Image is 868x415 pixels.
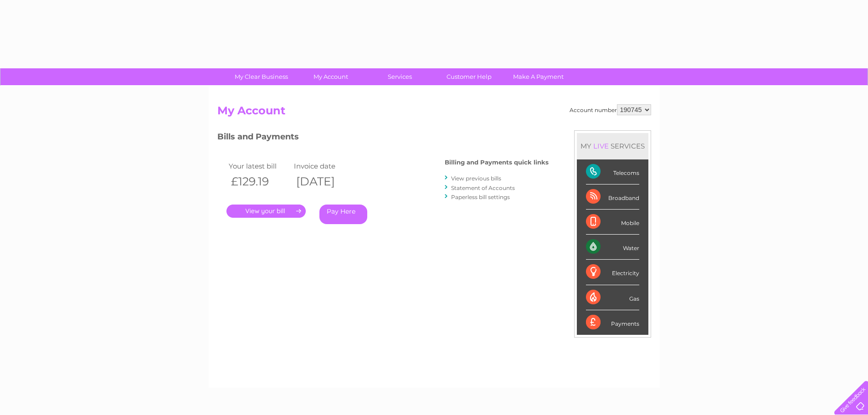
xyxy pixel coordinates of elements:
div: Mobile [586,210,639,235]
div: Broadband [586,184,639,210]
th: £129.19 [226,172,292,191]
h3: Bills and Payments [217,130,549,146]
a: Services [362,68,437,85]
h2: My Account [217,104,651,122]
a: Customer Help [431,68,507,85]
td: Invoice date [292,160,357,172]
div: Telecoms [586,159,639,184]
div: Payments [586,310,639,335]
div: LIVE [591,142,611,150]
a: My Account [293,68,368,85]
td: Your latest bill [226,160,292,172]
a: View previous bills [451,175,501,182]
a: Paperless bill settings [451,194,510,200]
a: Make A Payment [501,68,576,85]
div: Electricity [586,260,639,285]
div: MY SERVICES [577,133,648,159]
a: My Clear Business [224,68,299,85]
div: Gas [586,285,639,310]
a: Pay Here [319,205,367,224]
h4: Billing and Payments quick links [445,159,549,166]
div: Water [586,235,639,260]
div: Account number [570,104,651,115]
a: . [226,205,306,218]
a: Statement of Accounts [451,184,515,191]
th: [DATE] [292,172,357,191]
